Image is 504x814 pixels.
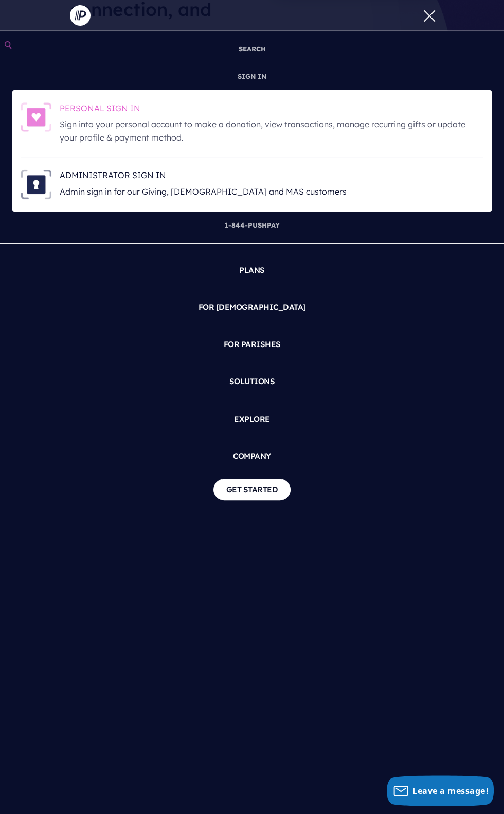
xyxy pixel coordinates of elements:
[8,256,496,285] a: PLANS
[412,785,489,796] span: Leave a message!
[233,63,271,90] a: SIGN IN
[8,405,496,434] a: EXPLORE
[60,102,483,118] h6: PERSONAL SIGN IN
[235,36,270,63] a: SEARCH
[387,775,494,806] button: Leave a message!
[21,102,483,145] a: PERSONAL SIGN IN - Illustration PERSONAL SIGN IN Sign into your personal account to make a donati...
[221,212,284,239] a: 1-844-PUSHPAY
[213,479,291,500] a: GET STARTED
[21,169,51,199] img: ADMINISTRATOR SIGN IN - Illustration
[21,102,51,132] img: PERSONAL SIGN IN - Illustration
[8,293,496,322] a: FOR [DEMOGRAPHIC_DATA]
[8,367,496,396] a: SOLUTIONS
[8,330,496,359] a: FOR PARISHES
[8,442,496,471] a: COMPANY
[60,118,483,144] p: Sign into your personal account to make a donation, view transactions, manage recurring gifts or ...
[60,169,483,185] h6: ADMINISTRATOR SIGN IN
[21,169,483,199] a: ADMINISTRATOR SIGN IN - Illustration ADMINISTRATOR SIGN IN Admin sign in for our Giving, [DEMOGRA...
[60,185,483,199] p: Admin sign in for our Giving, [DEMOGRAPHIC_DATA] and MAS customers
